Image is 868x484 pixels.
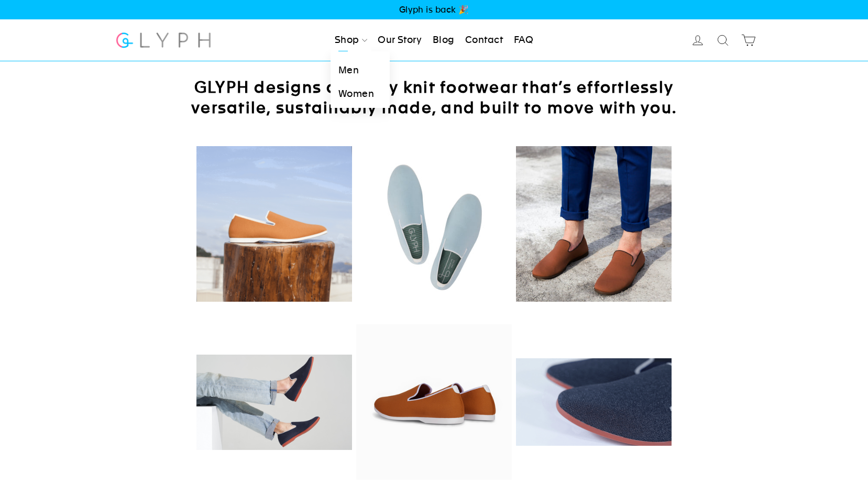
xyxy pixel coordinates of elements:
[331,29,537,52] ul: Primary
[115,26,213,54] img: Glyph
[428,29,459,52] a: Blog
[331,29,371,52] a: Shop
[373,29,426,52] a: Our Story
[461,29,507,52] a: Contact
[854,197,868,288] iframe: Glyph - Referral program
[172,77,696,118] h2: GLYPH designs digitally knit footwear that’s effortlessly versatile, sustainably made, and built ...
[331,59,390,82] a: Men
[510,29,537,52] a: FAQ
[331,82,390,106] a: Women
